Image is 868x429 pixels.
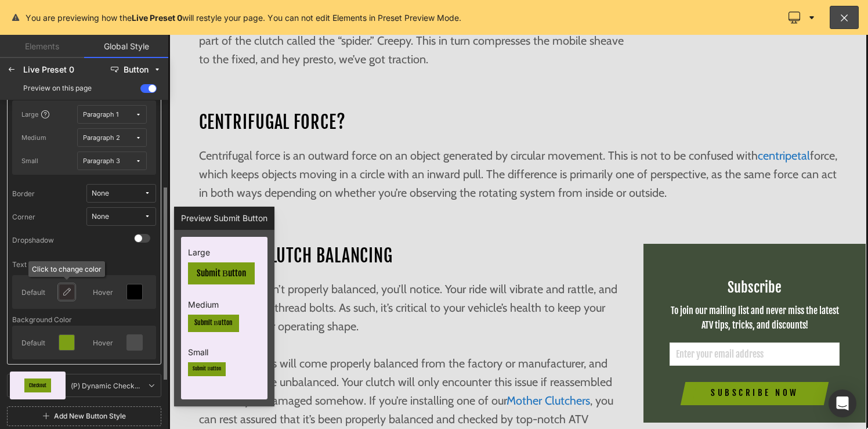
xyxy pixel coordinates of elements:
div: Paragraph 1 [83,110,118,119]
div: Medium [21,128,46,147]
div: Preview on this page [23,84,92,92]
label: Small [188,346,261,362]
div: Paragraph 3 [83,157,120,165]
div: Small [21,152,38,170]
div: Default [21,337,45,349]
div: Dropshadow [12,230,54,249]
div: Corner [12,207,35,226]
button: Paragraph 2 [77,128,147,147]
span: Submit Button [197,269,246,277]
span: Submit Button [194,320,233,326]
div: You are previewing how the will restyle your page. You can not edit Elements in Preset Preview Mode. [26,12,461,24]
button: Paragraph 1 [77,105,147,124]
a: Global Style [84,35,168,58]
div: None [92,212,109,221]
button: Paragraph 3 [77,152,147,170]
label: Large [188,246,261,262]
div: Click to change color [32,263,102,275]
a: Add New Button Style [7,406,161,426]
button: None [86,207,156,226]
button: None [86,184,156,203]
div: Button [124,66,149,74]
div: Large [21,105,50,124]
div: Text Color [12,258,156,271]
div: Live Preset 0 [23,65,104,74]
div: Border [12,184,35,203]
div: Paragraph 2 [83,134,120,142]
div: Background Color [12,313,156,326]
div: Default [21,286,45,298]
div: Hover [93,286,113,298]
label: Medium [188,298,261,315]
span: Submit Button [193,366,221,371]
label: Preview Submit Button [174,207,274,230]
span: Checkout [29,383,46,388]
div: Open Intercom Messenger [829,390,856,417]
div: Hover [93,337,113,349]
div: None [92,189,109,198]
iframe: To enrich screen reader interactions, please activate Accessibility in Grammarly extension settings [168,35,868,429]
span: (P) Dynamic Checkout [68,377,144,395]
b: Live Preset 0 [132,13,182,23]
button: Button [106,60,166,79]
